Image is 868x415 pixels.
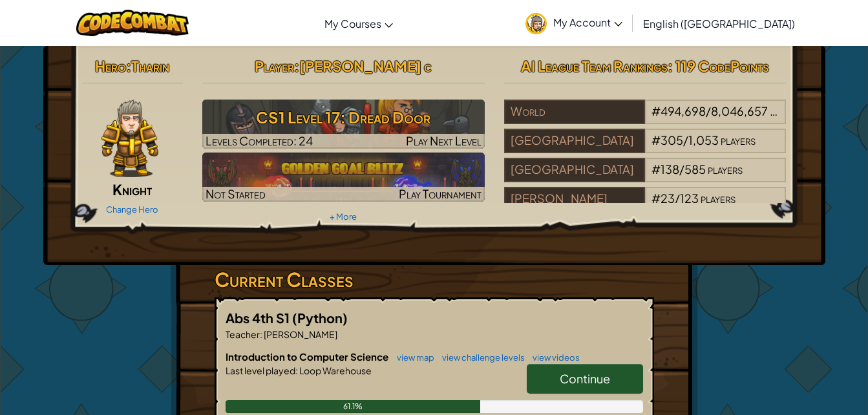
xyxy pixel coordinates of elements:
span: / [706,103,711,118]
img: CS1 Level 17: Dread Door [202,100,485,149]
span: English ([GEOGRAPHIC_DATA]) [643,17,795,30]
a: Not StartedPlay Tournament [202,153,485,202]
span: 585 [684,162,706,176]
a: My Courses [318,6,399,41]
span: : [126,57,131,75]
span: Teacher [226,328,260,340]
span: players [708,162,743,176]
span: 23 [661,191,675,206]
a: Play Next Level [202,100,485,149]
span: Levels Completed: 24 [206,133,313,148]
span: 1,053 [688,133,719,147]
span: 305 [661,133,683,147]
img: Golden Goal [202,153,485,202]
span: Knight [112,180,152,198]
span: My Courses [324,17,381,30]
span: # [651,191,661,206]
span: players [701,191,736,206]
span: Last level played [226,365,295,376]
span: : [260,328,262,340]
span: : 119 CodePoints [668,57,769,75]
span: / [683,133,688,147]
span: # [651,133,661,147]
span: Play Next Level [406,133,482,148]
a: view videos [526,352,580,363]
img: avatar [525,13,547,34]
span: Introduction to Computer Science [226,350,390,363]
span: # [651,103,661,118]
span: : [295,365,298,376]
div: [GEOGRAPHIC_DATA] [504,129,645,153]
div: [PERSON_NAME] [504,187,645,211]
a: view map [390,352,434,363]
a: English ([GEOGRAPHIC_DATA]) [637,6,801,41]
span: 138 [661,162,679,176]
span: Abs 4th S1 [226,310,292,326]
a: World#494,698/8,046,657players [504,112,787,127]
a: Change Hero [106,204,158,215]
h3: Current Classes [215,265,654,294]
a: view challenge levels [436,352,525,363]
span: Play Tournament [399,186,482,201]
a: My Account [519,3,629,43]
span: Hero [95,57,126,75]
span: Tharin [131,57,169,75]
a: [GEOGRAPHIC_DATA]#305/1,053players [504,141,787,156]
span: Loop Warehouse [298,365,372,376]
span: Player [255,57,294,75]
img: CodeCombat logo [76,10,189,36]
span: # [651,162,661,176]
span: Continue [560,371,610,386]
a: + More [330,211,357,222]
img: knight-pose.png [101,100,158,177]
span: Not Started [206,186,266,201]
span: 8,046,657 [711,103,768,118]
span: : [294,57,299,75]
div: 61.1% [226,400,481,413]
div: World [504,100,645,124]
a: [GEOGRAPHIC_DATA]#138/585players [504,170,787,185]
span: AI League Team Rankings [521,57,668,75]
span: 494,698 [661,103,706,118]
span: players [721,133,756,147]
h3: CS1 Level 17: Dread Door [202,103,485,132]
span: / [675,191,680,206]
span: 123 [680,191,699,206]
span: / [679,162,684,176]
a: [PERSON_NAME]#23/123players [504,199,787,214]
span: [PERSON_NAME] c [299,57,432,75]
span: (Python) [292,310,348,326]
span: [PERSON_NAME] [262,328,337,340]
span: My Account [553,16,622,29]
div: [GEOGRAPHIC_DATA] [504,158,645,182]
